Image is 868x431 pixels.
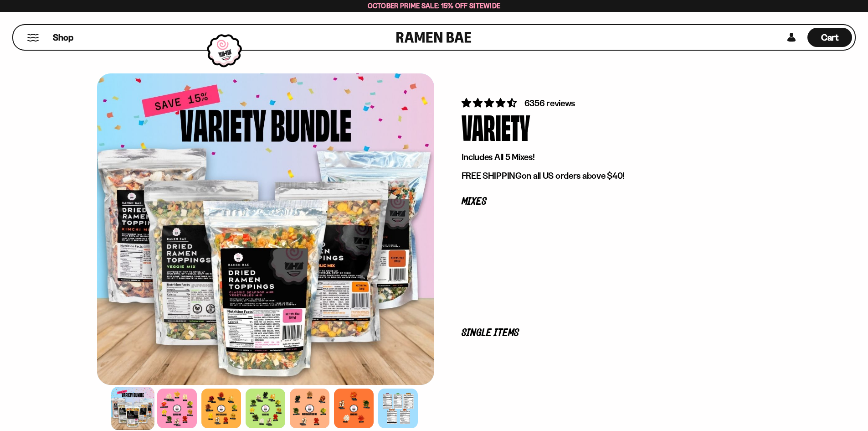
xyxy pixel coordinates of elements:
div: Variety [462,109,530,144]
span: Cart [821,32,839,43]
strong: FREE SHIPPING [462,170,522,181]
span: 6356 reviews [524,98,575,109]
p: on all US orders above $40! [462,170,744,182]
a: Shop [53,28,73,47]
div: Cart [807,25,852,50]
span: October Prime Sale: 15% off Sitewide [368,1,501,10]
button: Mobile Menu Trigger [27,34,39,42]
span: Shop [53,31,73,44]
p: Includes All 5 Mixes! [462,151,744,163]
span: 4.63 stars [462,97,519,109]
p: Mixes [462,197,744,206]
p: Single Items [462,329,744,338]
